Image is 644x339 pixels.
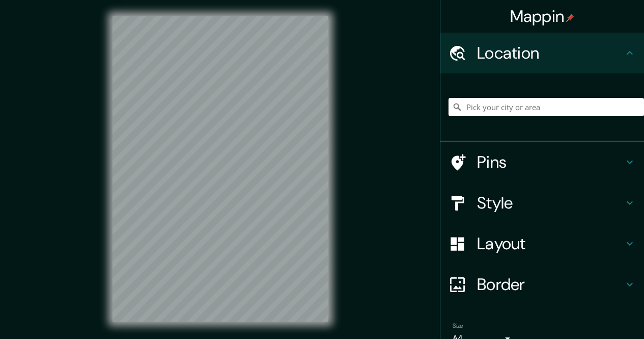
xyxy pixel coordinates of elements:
[440,142,644,182] div: Pins
[453,322,463,330] label: Size
[440,33,644,73] div: Location
[449,98,644,116] input: Pick your city or area
[566,14,574,22] img: pin-icon.png
[440,223,644,264] div: Layout
[477,193,624,213] h4: Style
[477,43,624,63] h4: Location
[113,16,328,322] canvas: Map
[510,6,575,27] h4: Mappin
[477,274,624,295] h4: Border
[553,299,633,328] iframe: Help widget launcher
[440,264,644,305] div: Border
[477,233,624,254] h4: Layout
[477,152,624,172] h4: Pins
[440,182,644,223] div: Style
